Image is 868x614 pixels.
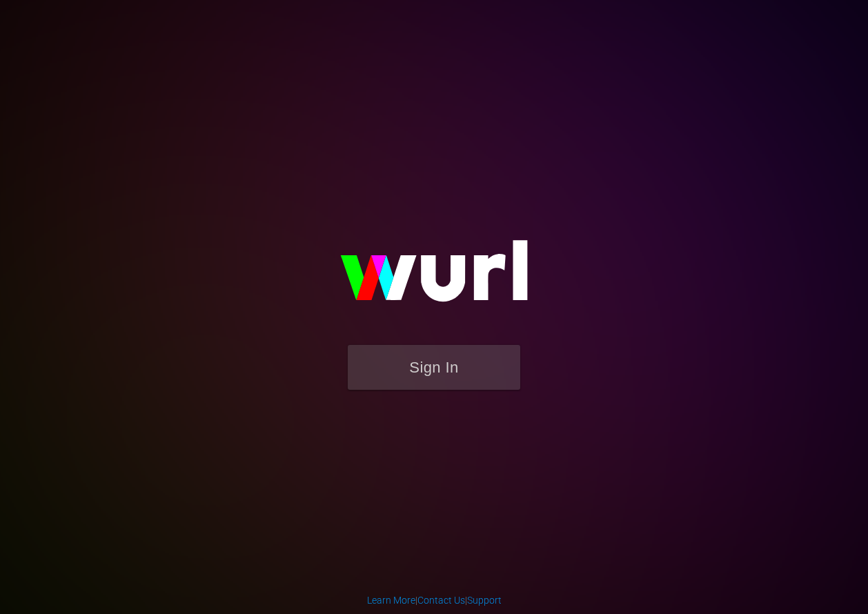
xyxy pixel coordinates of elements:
[348,345,520,390] button: Sign In
[296,210,572,344] img: wurl-logo-on-black-223613ac3d8ba8fe6dc639794a292ebdb59501304c7dfd60c99c58986ef67473.svg
[367,595,415,606] a: Learn More
[367,593,502,607] div: | |
[417,595,465,606] a: Contact Us
[467,595,502,606] a: Support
